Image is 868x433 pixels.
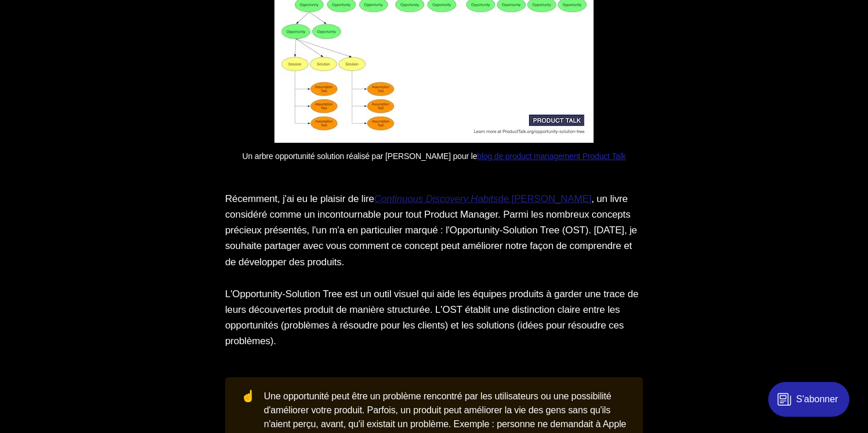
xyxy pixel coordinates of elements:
p: Récemment, j'ai eu le plaisir de lire , un livre considéré comme un incontournable pour tout Prod... [225,191,643,270]
em: Continuous Discovery Habits [374,193,498,204]
a: blog de product management Product Talk [477,151,625,161]
a: Continuous Discovery Habitsde [PERSON_NAME] [374,193,591,204]
iframe: portal-trigger [758,376,868,433]
span: Un arbre opportunité solution réalisé par [PERSON_NAME] pour le [243,151,478,161]
p: L'Opportunity-Solution Tree est un outil visuel qui aide les équipes produits à garder une trace ... [225,286,643,349]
